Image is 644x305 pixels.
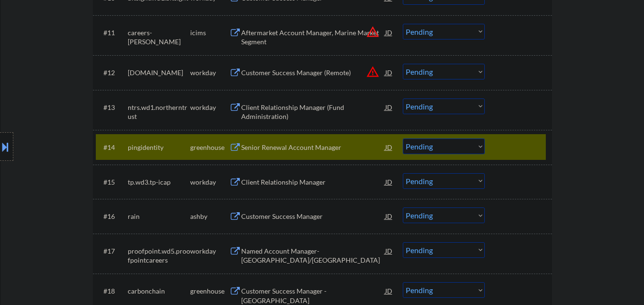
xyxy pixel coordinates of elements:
div: JD [384,64,394,81]
div: workday [190,246,229,256]
div: #18 [103,286,120,296]
div: Client Relationship Manager (Fund Administration) [241,103,385,121]
div: #11 [103,28,120,38]
div: greenhouse [190,143,229,152]
div: Client Relationship Manager [241,177,385,187]
div: JD [384,98,394,116]
div: workday [190,68,229,78]
div: JD [384,24,394,41]
div: Customer Success Manager [241,212,385,221]
div: ashby [190,212,229,221]
div: Customer Success Manager (Remote) [241,68,385,78]
div: careers-[PERSON_NAME] [128,28,190,47]
div: Senior Renewal Account Manager [241,143,385,152]
div: Aftermarket Account Manager, Marine Market Segment [241,28,385,47]
div: JD [384,207,394,225]
div: proofpoint.wd5.proofpointcareers [128,246,190,265]
div: icims [190,28,229,38]
div: Customer Success Manager - [GEOGRAPHIC_DATA] [241,286,385,305]
div: greenhouse [190,286,229,296]
div: JD [384,282,394,299]
div: JD [384,173,394,190]
div: workday [190,103,229,112]
div: #17 [103,246,120,256]
div: carbonchain [128,286,190,296]
div: Named Account Manager-[GEOGRAPHIC_DATA]/[GEOGRAPHIC_DATA] [241,246,385,265]
div: JD [384,138,394,156]
div: workday [190,177,229,187]
div: JD [384,242,394,259]
button: warning_amber [366,25,379,39]
button: warning_amber [366,65,379,79]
